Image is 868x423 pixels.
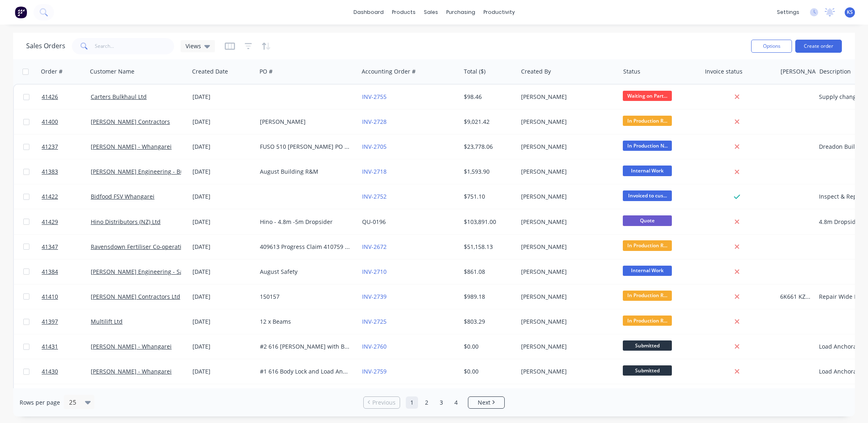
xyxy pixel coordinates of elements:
[521,192,612,201] div: [PERSON_NAME]
[464,143,512,151] div: $23,778.06
[420,6,442,18] div: sales
[42,210,91,234] a: 41429
[464,118,512,126] div: $9,021.42
[464,93,512,101] div: $98.46
[42,85,91,109] a: 41426
[464,268,512,276] div: $861.08
[91,342,172,350] a: [PERSON_NAME] - Whangarei
[42,260,91,284] a: 41384
[464,67,485,76] div: Total ($)
[42,218,58,226] span: 41429
[464,192,512,201] div: $751.10
[362,143,387,150] a: INV-2705
[192,118,253,126] div: [DATE]
[42,268,58,276] span: 41384
[362,268,387,275] a: INV-2710
[388,6,420,18] div: products
[20,398,60,407] span: Rows per page
[362,67,416,76] div: Accounting Order #
[795,40,842,53] button: Create order
[349,6,388,18] a: dashboard
[780,293,811,301] div: 6K661 KZQ836
[90,67,134,76] div: Customer Name
[260,367,351,376] div: #1 616 Body Lock and Load Anchorage
[521,168,612,176] div: [PERSON_NAME]
[192,93,253,101] div: [DATE]
[623,340,672,351] span: Submitted
[521,293,612,301] div: [PERSON_NAME]
[623,91,672,101] span: Waiting on Part...
[91,367,172,375] a: [PERSON_NAME] - Whangarei
[464,243,512,251] div: $51,158.13
[362,318,387,325] a: INV-2725
[623,67,640,76] div: Status
[521,67,551,76] div: Created By
[42,184,91,209] a: 41422
[464,342,512,351] div: $0.00
[41,67,63,76] div: Order #
[362,218,386,226] a: QU-0196
[406,396,418,409] a: Page 1 is your current page
[91,318,123,325] a: Multilift Ltd
[623,266,672,276] span: Internal Work
[521,218,612,226] div: [PERSON_NAME]
[42,384,91,409] a: 41428
[468,398,504,407] a: Next page
[773,6,803,18] div: settings
[362,367,387,375] a: INV-2759
[623,291,672,301] span: In Production R...
[192,218,253,226] div: [DATE]
[464,318,512,326] div: $803.29
[42,309,91,334] a: 41397
[91,218,161,226] a: Hino Distributors (NZ) Ltd
[362,192,387,200] a: INV-2752
[91,168,212,175] a: [PERSON_NAME] Engineering - Building R M
[362,293,387,300] a: INV-2739
[42,318,58,326] span: 41397
[42,359,91,384] a: 41430
[91,243,188,251] a: Ravensdown Fertiliser Co-operative
[91,293,180,300] a: [PERSON_NAME] Contractors Ltd
[42,118,58,126] span: 41400
[260,293,351,301] div: 150157
[192,293,253,301] div: [DATE]
[421,396,433,409] a: Page 2
[705,67,743,76] div: Invoice status
[260,118,351,126] div: [PERSON_NAME]
[435,396,447,409] a: Page 3
[450,396,462,409] a: Page 4
[623,190,672,201] span: Invoiced to cus...
[362,168,387,175] a: INV-2718
[478,398,490,407] span: Next
[623,365,672,376] span: Submitted
[623,316,672,326] span: In Production R...
[95,38,174,54] input: Search...
[42,110,91,134] a: 41400
[192,192,253,201] div: [DATE]
[781,67,830,76] div: [PERSON_NAME]#
[42,159,91,184] a: 41383
[464,367,512,376] div: $0.00
[442,6,479,18] div: purchasing
[26,42,65,50] h1: Sales Orders
[91,192,154,200] a: Bidfood FSV Whangarei
[260,318,351,326] div: 12 x Beams
[91,118,170,125] a: [PERSON_NAME] Contractors
[521,118,612,126] div: [PERSON_NAME]
[479,6,519,18] div: productivity
[372,398,396,407] span: Previous
[42,143,58,151] span: 41237
[260,243,351,251] div: 409613 Progress Claim 410759 - Remainder of job
[192,318,253,326] div: [DATE]
[91,143,172,150] a: [PERSON_NAME] - Whangarei
[42,243,58,251] span: 41347
[521,268,612,276] div: [PERSON_NAME]
[362,93,387,101] a: INV-2755
[623,141,672,151] span: In Production N...
[751,40,792,53] button: Options
[364,398,400,407] a: Previous page
[362,243,387,251] a: INV-2672
[260,268,351,276] div: August Safety
[42,192,58,201] span: 41422
[260,218,351,226] div: Hino - 4.8m -5m Dropsider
